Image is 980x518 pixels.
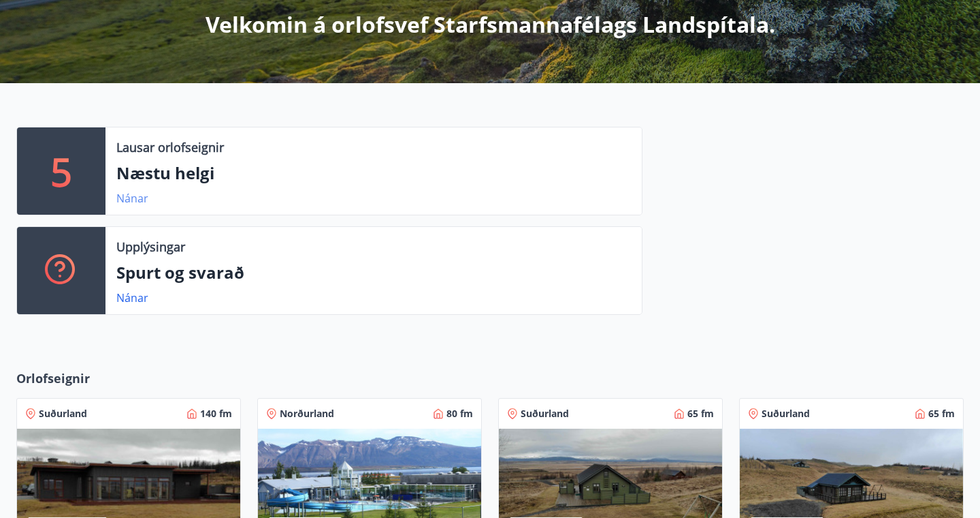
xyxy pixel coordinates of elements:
span: 140 fm [200,407,232,421]
span: Suðurland [521,407,569,421]
span: Orlofseignir [16,369,90,387]
a: Nánar [116,290,148,305]
span: Norðurland [280,407,334,421]
p: Velkomin á orlofsvef Starfsmannafélags Landspítala. [206,10,775,40]
span: 65 fm [687,407,714,421]
span: 80 fm [446,407,473,421]
span: Suðurland [762,407,810,421]
span: Suðurland [39,407,87,421]
p: Spurt og svarað [116,261,631,284]
p: Næstu helgi [116,162,631,185]
p: 5 [50,145,72,197]
a: Nánar [116,191,148,206]
span: 65 fm [928,407,955,421]
p: Upplýsingar [116,238,185,256]
p: Lausar orlofseignir [116,138,224,156]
